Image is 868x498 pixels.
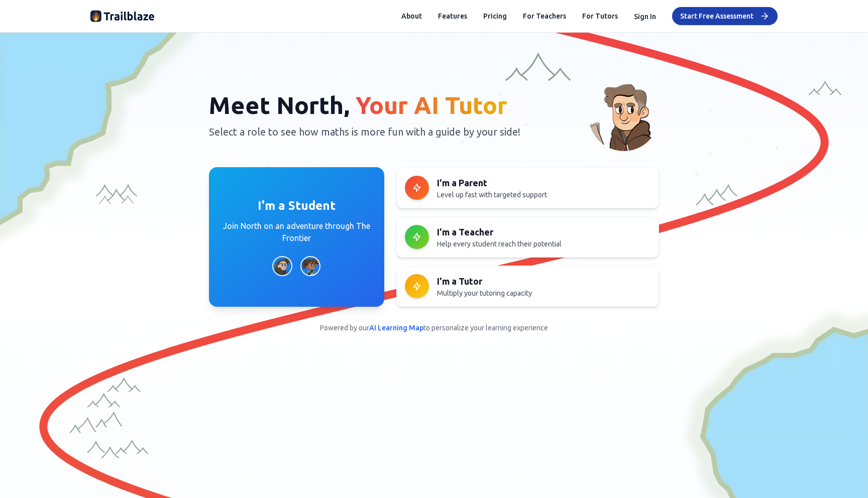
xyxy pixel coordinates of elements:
[209,91,350,118] span: Meet North,
[634,10,656,22] button: Sign In
[209,125,547,139] p: Select a role to see how maths is more fun with a guide by your side!
[634,12,656,22] button: Sign In
[437,274,650,288] h3: I'm a Tutor
[90,8,155,24] img: Trailblaze
[396,216,659,258] button: I'm a TeacherHelp every student reach their potential
[356,91,507,118] span: Your AI Tutor
[272,256,292,276] img: Boy Character
[258,198,336,214] h3: I'm a Student
[221,220,372,244] p: Join North on an adventure through The Frontier
[401,11,422,21] button: About
[672,7,778,25] button: Start Free Assessment
[209,167,384,307] button: I'm a StudentJoin North on an adventure through The FrontierBoy CharacterGirl Character
[437,225,650,239] h3: I'm a Teacher
[438,11,467,21] button: Features
[483,11,507,21] button: Pricing
[369,324,423,332] span: AI Learning Map
[589,81,659,151] img: North - AI Tutor
[437,239,650,249] p: Help every student reach their potential
[90,323,778,333] p: Powered by our to personalize your learning experience
[300,256,320,276] img: Girl Character
[437,288,650,298] p: Multiply your tutoring capacity
[396,266,659,307] button: I'm a TutorMultiply your tutoring capacity
[582,11,618,21] a: For Tutors
[396,167,659,208] button: I'm a ParentLevel up fast with targeted support
[437,176,650,190] h3: I'm a Parent
[437,190,650,200] p: Level up fast with targeted support
[523,11,566,21] a: For Teachers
